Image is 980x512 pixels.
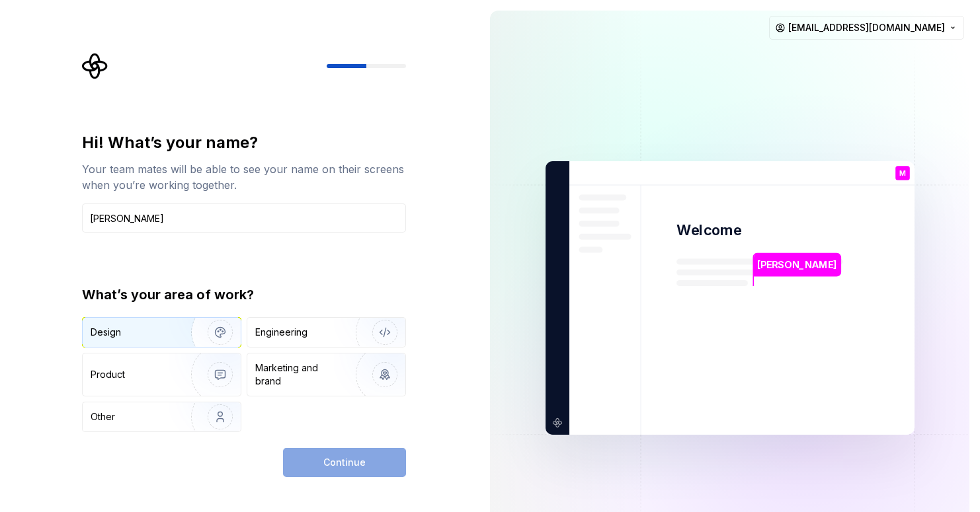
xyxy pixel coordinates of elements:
[255,361,345,388] div: Marketing and brand
[82,161,406,193] div: Your team mates will be able to see your name on their screens when you’re working together.
[91,368,125,381] div: Product
[676,221,741,240] p: Welcome
[899,170,906,177] p: M
[757,258,837,272] p: [PERSON_NAME]
[255,326,307,339] div: Engineering
[788,21,945,34] span: [EMAIL_ADDRESS][DOMAIN_NAME]
[91,410,115,423] div: Other
[82,132,406,153] div: Hi! What’s your name?
[82,285,406,304] div: What’s your area of work?
[91,326,121,339] div: Design
[769,16,964,40] button: [EMAIL_ADDRESS][DOMAIN_NAME]
[82,203,406,233] input: Han Solo
[82,53,108,79] svg: Supernova Logo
